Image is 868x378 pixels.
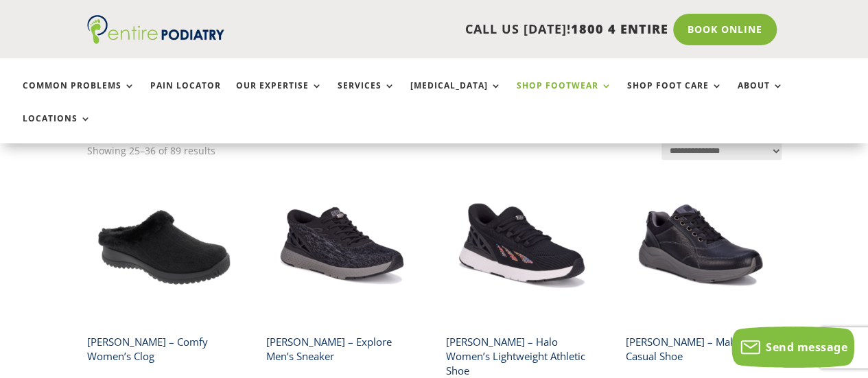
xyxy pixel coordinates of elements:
a: Common Problems [23,81,135,110]
button: Send message [731,327,854,368]
a: Entire Podiatry [87,33,224,47]
h2: [PERSON_NAME] – Explore Men’s Sneaker [266,329,419,368]
a: Shop Footwear [517,81,612,110]
a: Book Online [673,14,777,45]
p: Showing 25–36 of 89 results [87,142,215,160]
a: Locations [23,114,91,143]
span: 1800 4 ENTIRE [571,21,668,37]
img: maker drew shoe black leather mens casual shoe entire podiatry [625,170,778,323]
img: comfy drew shoe black sweater slipper entire podiatry [87,170,240,323]
select: Shop order [661,142,782,159]
a: maker drew shoe black leather mens casual shoe entire podiatry[PERSON_NAME] – Maker Men’s Casual ... [625,170,778,368]
h2: [PERSON_NAME] – Maker Men’s Casual Shoe [625,329,778,368]
img: explore drew shoes black mesh men's athletic shoe entire podiatry [266,170,419,323]
h2: [PERSON_NAME] – Comfy Women’s Clog [87,329,240,368]
a: Pain Locator [150,81,221,110]
a: Services [338,81,395,110]
img: logo (1) [87,15,224,44]
a: About [738,81,784,110]
a: [MEDICAL_DATA] [410,81,502,110]
a: Shop Foot Care [627,81,723,110]
p: CALL US [DATE]! [243,21,668,38]
span: Send message [766,340,847,355]
img: halo drew shoe black womens athletic shoe entire podiatry [446,170,599,323]
a: Our Expertise [236,81,322,110]
a: explore drew shoes black mesh men's athletic shoe entire podiatry[PERSON_NAME] – Explore Men’s Sn... [266,170,419,368]
a: comfy drew shoe black sweater slipper entire podiatry[PERSON_NAME] – Comfy Women’s Clog [87,170,240,368]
